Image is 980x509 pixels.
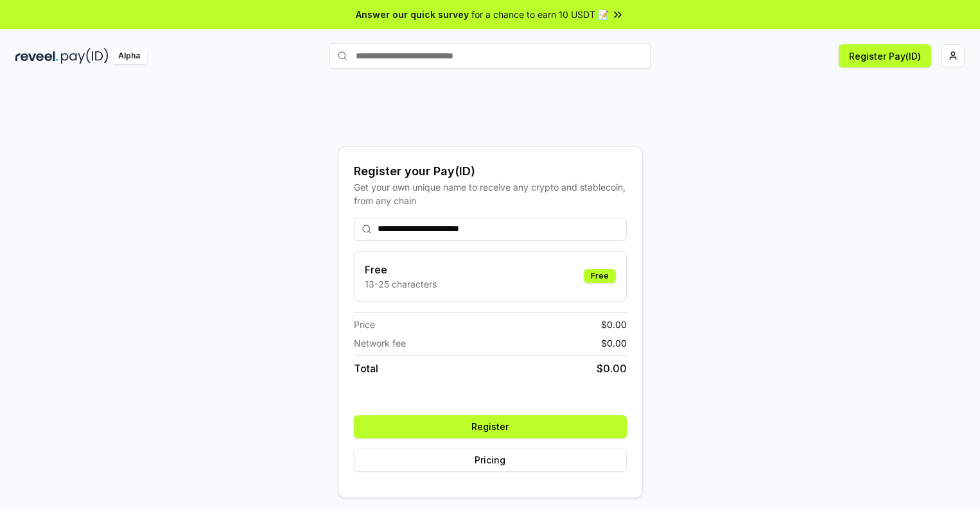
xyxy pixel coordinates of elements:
[111,48,147,64] div: Alpha
[356,8,469,21] span: Answer our quick survey
[354,361,378,376] span: Total
[597,361,627,376] span: $ 0.00
[354,449,627,472] button: Pricing
[365,277,437,291] p: 13-25 characters
[839,44,931,67] button: Register Pay(ID)
[365,262,437,277] h3: Free
[354,318,375,331] span: Price
[471,8,609,21] span: for a chance to earn 10 USDT 📝
[15,48,58,64] img: reveel_dark
[354,415,627,438] button: Register
[354,162,627,180] div: Register your Pay(ID)
[354,336,406,350] span: Network fee
[354,180,627,207] div: Get your own unique name to receive any crypto and stablecoin, from any chain
[601,318,627,331] span: $ 0.00
[584,269,616,283] div: Free
[601,336,627,350] span: $ 0.00
[61,48,109,64] img: pay_id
